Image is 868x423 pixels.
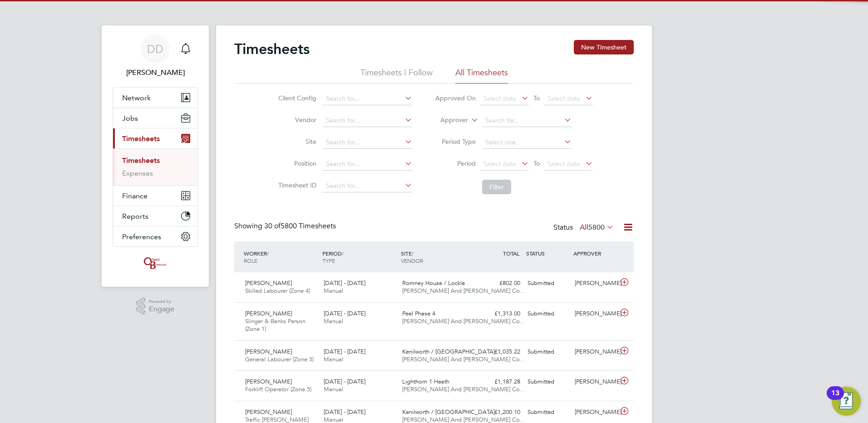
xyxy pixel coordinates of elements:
[831,393,839,405] div: 13
[547,160,580,168] span: Select date
[245,355,314,363] span: General Labourer (Zone 5)
[122,114,138,123] span: Jobs
[524,245,571,261] div: STATUS
[323,114,412,127] input: Search for...
[113,186,197,206] button: Finance
[531,157,542,169] span: To
[113,108,197,128] button: Jobs
[402,355,526,363] span: [PERSON_NAME] And [PERSON_NAME] Co…
[324,279,365,287] span: [DATE] - [DATE]
[477,405,524,420] div: £1,200.10
[435,94,476,102] label: Approved On
[244,257,257,264] span: ROLE
[402,310,435,317] span: Peel Phase 4
[524,374,571,389] div: Submitted
[245,378,292,385] span: [PERSON_NAME]
[402,279,471,287] span: Romney House / Lockle…
[122,156,160,165] a: Timesheets
[113,206,197,226] button: Reports
[113,67,198,78] span: Dalia Dimitrova
[323,158,412,171] input: Search for...
[113,128,197,148] button: Timesheets
[574,40,634,54] button: New Timesheet
[245,310,292,317] span: [PERSON_NAME]
[113,148,197,185] div: Timesheets
[402,348,501,355] span: Kenilworth / [GEOGRAPHIC_DATA]…
[323,136,412,149] input: Search for...
[483,94,516,103] span: Select date
[571,276,618,291] div: [PERSON_NAME]
[122,232,161,241] span: Preferences
[477,344,524,359] div: £1,035.22
[324,287,343,295] span: Manual
[245,348,292,355] span: [PERSON_NAME]
[324,385,343,393] span: Manual
[553,221,616,234] div: Status
[264,221,281,231] span: 30 of
[580,223,614,232] label: All
[245,317,306,333] span: Slinger & Banks Person (Zone 1)
[102,25,209,287] nav: Main navigation
[276,159,316,167] label: Position
[402,408,501,416] span: Kenilworth / [GEOGRAPHIC_DATA]…
[427,116,468,125] label: Approver
[324,317,343,325] span: Manual
[149,298,174,305] span: Powered by
[483,160,516,168] span: Select date
[324,355,343,363] span: Manual
[435,159,476,167] label: Period
[503,250,519,257] span: TOTAL
[245,385,311,393] span: Forklift Operator (Zone 5)
[588,223,605,232] span: 5800
[547,94,580,103] span: Select date
[477,306,524,321] div: £1,313.00
[524,306,571,321] div: Submitted
[324,348,365,355] span: [DATE] - [DATE]
[322,257,335,264] span: TYPE
[412,250,414,257] span: /
[113,88,197,108] button: Network
[245,408,292,416] span: [PERSON_NAME]
[342,250,344,257] span: /
[324,310,365,317] span: [DATE] - [DATE]
[136,298,175,315] a: Powered byEngage
[832,387,861,416] button: Open Resource Center, 13 new notifications
[399,245,477,269] div: SITE
[122,192,148,200] span: Finance
[482,136,572,149] input: Select one
[402,287,526,295] span: [PERSON_NAME] And [PERSON_NAME] Co…
[276,138,316,146] label: Site
[571,374,618,389] div: [PERSON_NAME]
[477,276,524,291] div: £802.00
[571,306,618,321] div: [PERSON_NAME]
[142,256,168,271] img: oneillandbrennan-logo-retina.png
[122,169,153,177] a: Expenses
[149,305,174,313] span: Engage
[324,378,365,385] span: [DATE] - [DATE]
[455,67,508,84] li: All Timesheets
[113,256,198,271] a: Go to home page
[245,279,292,287] span: [PERSON_NAME]
[276,94,316,102] label: Client Config
[324,408,365,416] span: [DATE] - [DATE]
[402,385,526,393] span: [PERSON_NAME] And [PERSON_NAME] Co…
[435,138,476,146] label: Period Type
[571,405,618,420] div: [PERSON_NAME]
[401,257,423,264] span: VENDOR
[234,221,338,231] div: Showing
[113,226,197,246] button: Preferences
[234,40,310,58] h2: Timesheets
[267,250,269,257] span: /
[147,43,163,55] span: DD
[477,374,524,389] div: £1,187.28
[245,287,310,295] span: Skilled Labourer (Zone 4)
[524,405,571,420] div: Submitted
[276,116,316,124] label: Vendor
[360,67,433,84] li: Timesheets I Follow
[571,245,618,261] div: APPROVER
[276,181,316,189] label: Timesheet ID
[402,378,449,385] span: Lighthorn 1 Heath
[242,245,320,269] div: WORKER
[122,212,148,221] span: Reports
[122,93,151,102] span: Network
